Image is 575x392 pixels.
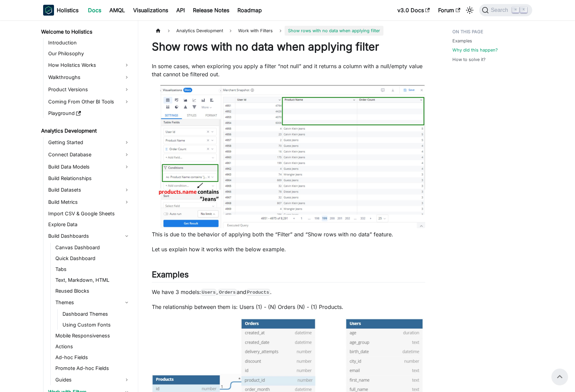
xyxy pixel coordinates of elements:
[152,62,425,78] p: In some cases, when exploring you apply a filter “not null” and it returns a column with a null/e...
[152,270,425,282] h2: Examples
[452,47,498,53] a: Why did this happen?
[53,364,132,373] a: Promote Ad-hoc Fields
[57,6,78,14] b: Holistics
[53,275,132,285] a: Text, Markdown, HTML
[53,331,132,340] a: Mobile Responsiveness
[46,220,132,229] a: Explore Data
[520,7,527,13] kbd: K
[53,264,132,274] a: Tabs
[43,5,78,16] a: HolisticsHolistics
[152,26,425,36] nav: Breadcrumbs
[201,289,217,296] code: Users
[152,288,425,296] p: We have 3 models: , and .
[84,5,105,16] a: Docs
[39,126,132,136] a: Analytics Development
[105,5,129,16] a: AMQL
[53,297,132,308] a: Themes
[152,40,425,54] h1: Show rows with no data when applying filter
[129,5,172,16] a: Visualizations
[53,374,132,385] a: Guides
[46,109,132,118] a: Playground
[479,4,532,16] button: Search (Command+K)
[173,26,227,36] span: Analytics Development
[235,26,276,36] span: Work with Filters
[489,7,512,13] span: Search
[512,7,519,13] kbd: ⌘
[46,149,132,160] a: Connect Database
[189,5,233,16] a: Release Notes
[46,84,132,95] a: Product Versions
[46,231,132,241] a: Build Dashboards
[46,137,132,148] a: Getting Started
[246,289,270,296] code: Products
[464,5,475,16] button: Switch between dark and light mode (currently light mode)
[233,5,266,16] a: Roadmap
[285,26,383,36] span: Show rows with no data when applying filter
[53,286,132,296] a: Reused Blocks
[53,342,132,351] a: Actions
[218,289,236,296] code: Orders
[46,174,132,183] a: Build Relationships
[60,309,132,319] a: Dashboard Themes
[172,5,189,16] a: API
[53,243,132,252] a: Canvas Dashboard
[46,38,132,47] a: Introduction
[152,85,425,228] img: Context
[36,20,138,392] nav: Docs sidebar
[152,26,165,36] a: Home page
[43,5,54,16] img: Holistics
[46,197,132,208] a: Build Metrics
[46,60,132,71] a: How Holistics Works
[46,49,132,58] a: Our Philosophy
[46,161,132,172] a: Build Data Models
[152,230,425,238] p: This is due to the behavior of applying both the “Filter” and “Show rows with no data” feature.
[46,96,132,107] a: Coming From Other BI Tools
[46,72,132,83] a: Walkthroughs
[452,56,486,63] a: How to solve it?
[46,209,132,218] a: Import CSV & Google Sheets
[552,369,568,385] button: Scroll back to top
[434,5,464,16] a: Forum
[152,245,425,253] p: Let us explain how it works with the below example.
[46,184,132,195] a: Build Datasets
[39,27,132,37] a: Welcome to Holistics
[393,5,434,16] a: v3.0 Docs
[60,320,132,330] a: Using Custom Fonts
[53,353,132,362] a: Ad-hoc Fields
[152,303,425,311] p: The relationship between them is: Users (1) - (N) Orders (N) - (1) Products.
[452,38,472,44] a: Examples
[53,254,132,263] a: Quick Dashboard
